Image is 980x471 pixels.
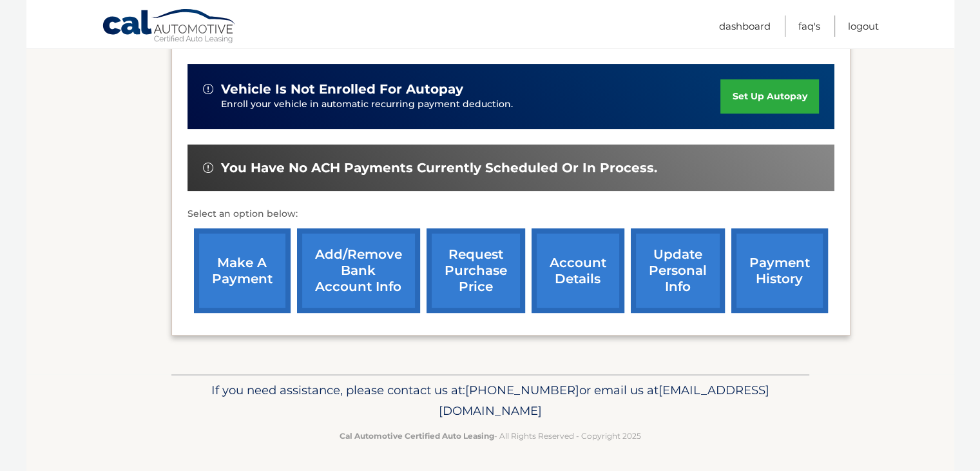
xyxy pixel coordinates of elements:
img: alert-white.svg [203,84,213,94]
span: [PHONE_NUMBER] [465,383,579,397]
a: Logout [848,15,879,37]
strong: Cal Automotive Certified Auto Leasing [340,431,494,441]
a: account details [532,228,624,313]
span: [EMAIL_ADDRESS][DOMAIN_NAME] [439,383,769,418]
span: vehicle is not enrolled for autopay [221,81,463,97]
p: Enroll your vehicle in automatic recurring payment deduction. [221,97,721,112]
a: set up autopay [720,79,818,114]
img: alert-white.svg [203,163,213,173]
a: Dashboard [719,15,771,37]
a: make a payment [194,228,291,313]
p: - All Rights Reserved - Copyright 2025 [180,429,801,443]
p: If you need assistance, please contact us at: or email us at [180,380,801,421]
span: You have no ACH payments currently scheduled or in process. [221,160,657,176]
a: Cal Automotive [102,8,237,46]
a: payment history [731,228,828,313]
a: update personal info [631,228,725,313]
a: FAQ's [798,15,820,37]
a: Add/Remove bank account info [297,228,420,313]
p: Select an option below: [187,206,834,222]
a: request purchase price [427,228,525,313]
